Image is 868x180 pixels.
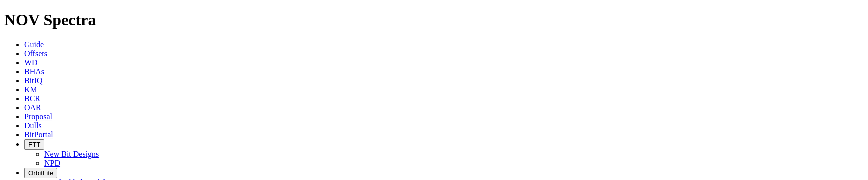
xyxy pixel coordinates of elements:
[24,94,40,103] a: BCR
[24,139,44,150] button: FTT
[24,40,44,49] a: Guide
[28,141,40,148] span: FTT
[44,150,99,158] a: New Bit Designs
[24,85,37,94] a: KM
[24,49,47,58] a: Offsets
[24,130,53,139] a: BitPortal
[44,159,60,167] a: NPD
[4,11,864,29] h1: NOV Spectra
[24,76,42,85] a: BitIQ
[24,103,41,112] a: OAR
[24,58,38,67] a: WD
[28,169,53,177] span: OrbitLite
[24,168,57,178] button: OrbitLite
[24,67,44,76] a: BHAs
[24,112,52,121] a: Proposal
[24,121,42,130] a: Dulls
